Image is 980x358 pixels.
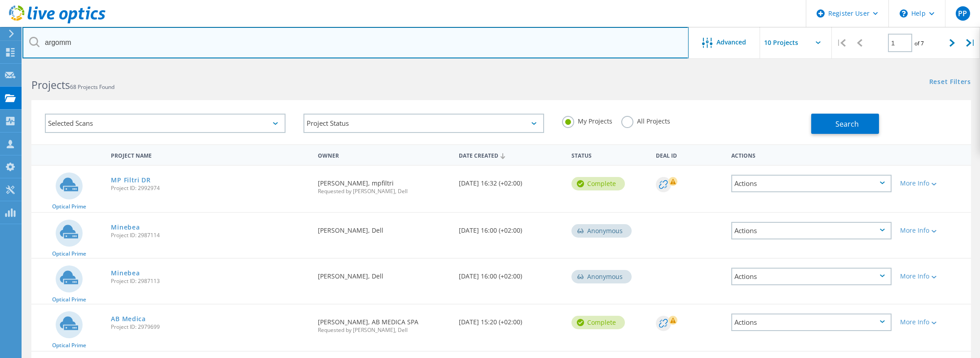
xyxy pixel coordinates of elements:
div: [DATE] 16:00 (+02:00) [454,259,567,288]
svg: \n [900,9,908,18]
button: Search [811,114,879,134]
input: Search projects by name, owner, ID, company, etc [22,27,689,58]
a: MP Filtri DR [111,177,150,183]
a: Minebea [111,270,140,276]
div: | [832,27,850,59]
span: Advanced [717,39,747,45]
div: [PERSON_NAME], mpfiltri [313,166,454,203]
a: Reset Filters [929,79,971,86]
span: Optical Prime [52,297,86,302]
div: Actions [731,175,892,192]
b: Projects [31,78,70,92]
div: | [962,27,980,59]
span: PP [958,10,967,17]
div: Anonymous [571,270,632,283]
a: AB Medica [111,316,145,322]
div: Date Created [454,146,567,164]
span: Optical Prime [52,343,86,348]
span: Optical Prime [52,251,86,256]
div: Project Name [106,146,313,163]
div: [PERSON_NAME], Dell [313,213,454,243]
div: Selected Scans [45,114,286,133]
span: 68 Projects Found [70,83,114,91]
span: Search [835,119,859,129]
div: Deal Id [651,146,726,163]
div: [DATE] 16:32 (+02:00) [454,166,567,195]
span: of 7 [914,40,924,47]
div: More Info [901,180,967,186]
div: [DATE] 16:00 (+02:00) [454,213,567,243]
div: More Info [901,273,967,279]
a: Minebea [111,224,140,230]
div: Actions [727,146,896,163]
div: Complete [571,177,625,190]
span: Project ID: 2987113 [111,278,308,284]
span: Project ID: 2979699 [111,324,308,330]
span: Project ID: 2992974 [111,186,308,191]
div: [PERSON_NAME], AB MEDICA SPA [313,305,454,342]
label: My Projects [562,116,612,124]
a: Live Optics Dashboard [9,19,105,25]
div: Status [567,146,651,163]
div: More Info [901,227,967,234]
label: All Projects [621,116,670,124]
div: Actions [731,222,892,239]
div: Complete [571,316,625,329]
span: Requested by [PERSON_NAME], Dell [318,327,450,333]
div: Owner [313,146,454,163]
span: Optical Prime [52,204,86,209]
div: Anonymous [571,224,632,238]
div: [DATE] 15:20 (+02:00) [454,305,567,334]
div: More Info [901,319,967,325]
span: Requested by [PERSON_NAME], Dell [318,189,450,194]
div: Project Status [303,114,544,133]
div: Actions [731,268,892,285]
div: [PERSON_NAME], Dell [313,259,454,288]
div: Actions [731,314,892,331]
span: Project ID: 2987114 [111,233,308,238]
